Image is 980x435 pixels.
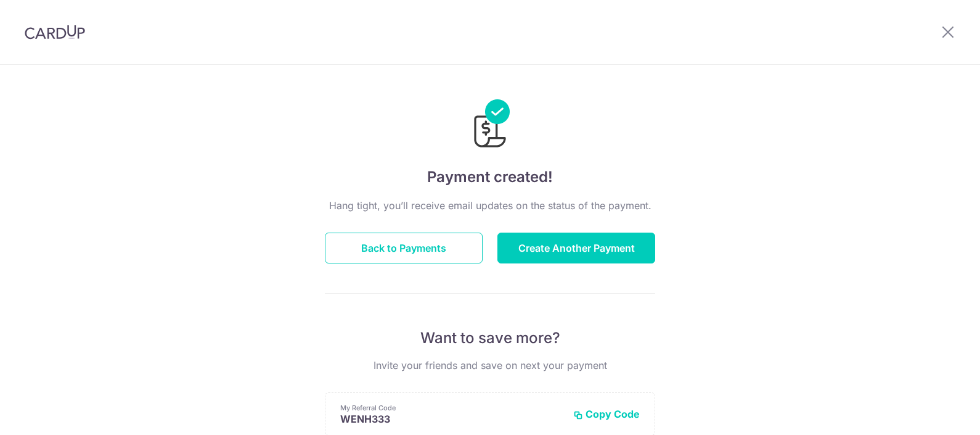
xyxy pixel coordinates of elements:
[340,413,563,425] p: WENH333
[497,233,655,263] button: Create Another Payment
[325,233,483,263] button: Back to Payments
[25,25,85,39] img: CardUp
[325,166,655,188] h4: Payment created!
[325,358,655,373] p: Invite your friends and save on next your payment
[470,99,510,151] img: Payments
[573,408,640,420] button: Copy Code
[340,403,563,413] p: My Referral Code
[325,198,655,213] p: Hang tight, you’ll receive email updates on the status of the payment.
[325,328,655,348] p: Want to save more?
